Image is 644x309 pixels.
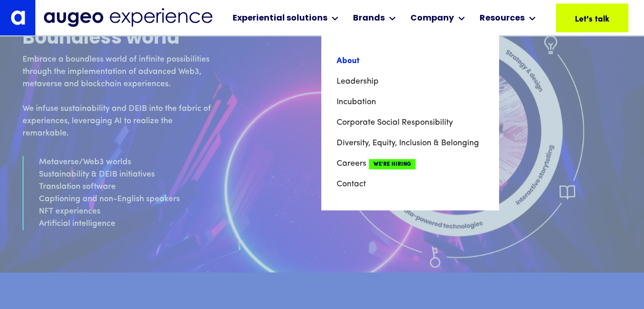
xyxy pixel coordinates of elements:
div: Experiential solutions [233,12,327,25]
a: Contact [337,174,483,195]
img: Augeo Experience business unit full logo in midnight blue. [44,8,213,27]
a: Let's talk [556,4,628,32]
img: Augeo's "a" monogram decorative logo in white. [11,10,25,25]
a: CareersWe're Hiring [337,153,483,174]
a: Incubation [337,92,483,112]
div: Resources [480,12,525,25]
a: Diversity, Equity, Inclusion & Belonging [337,133,483,153]
div: Company [410,12,454,25]
nav: Company [321,35,498,210]
div: Brands [353,12,385,25]
a: Leadership [337,71,483,92]
span: We're Hiring [369,159,416,169]
a: About [337,51,483,71]
a: Corporate Social Responsibility [337,112,483,133]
